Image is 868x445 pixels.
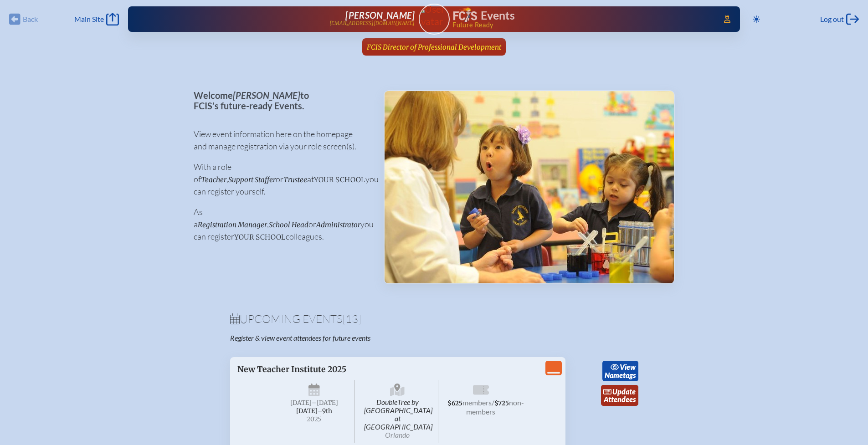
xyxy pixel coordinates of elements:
[157,10,415,28] a: [PERSON_NAME][EMAIL_ADDRESS][DOMAIN_NAME]
[194,161,369,198] p: With a role of , or at you can register yourself.
[201,175,226,184] span: Teacher
[820,15,844,24] span: Log out
[357,380,438,443] span: DoubleTree by [GEOGRAPHIC_DATA] at [GEOGRAPHIC_DATA]
[281,416,348,423] span: 2025
[230,333,471,343] p: Register & view event attendees for future events
[415,3,453,27] img: User Avatar
[452,22,711,28] span: Future Ready
[447,399,462,407] span: $625
[345,10,415,20] span: [PERSON_NAME]
[74,15,104,24] span: Main Site
[194,206,369,243] p: As a , or you can register colleagues.
[314,175,365,184] span: your school
[269,220,308,229] span: School Head
[198,220,267,229] span: Registration Manager
[385,430,410,439] span: Orlando
[466,398,524,416] span: non-members
[74,13,119,26] a: Main Site
[290,399,312,407] span: [DATE]
[233,90,300,101] span: [PERSON_NAME]
[234,233,286,241] span: your school
[342,312,361,326] span: [13]
[602,361,638,382] a: viewNametags
[194,128,369,153] p: View event information here on the homepage and manage registration via your role screen(s).
[367,43,501,51] span: FCIS Director of Professional Development
[620,363,636,371] span: view
[363,38,505,56] a: FCIS Director of Professional Development
[296,407,332,415] span: [DATE]–⁠9th
[228,175,276,184] span: Support Staffer
[462,398,492,407] span: members
[312,399,338,407] span: –[DATE]
[601,385,638,406] a: updateAttendees
[316,220,360,229] span: Administrator
[492,398,494,407] span: /
[283,175,307,184] span: Trustee
[453,7,711,28] div: FCIS Events — Future ready
[237,364,467,374] p: New Teacher Institute 2025
[194,90,369,111] p: Welcome to FCIS’s future-ready Events.
[612,387,636,396] span: update
[329,20,415,26] p: [EMAIL_ADDRESS][DOMAIN_NAME]
[385,91,674,283] img: Events
[494,399,509,407] span: $725
[230,313,638,324] h1: Upcoming Events
[419,4,450,35] a: User Avatar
